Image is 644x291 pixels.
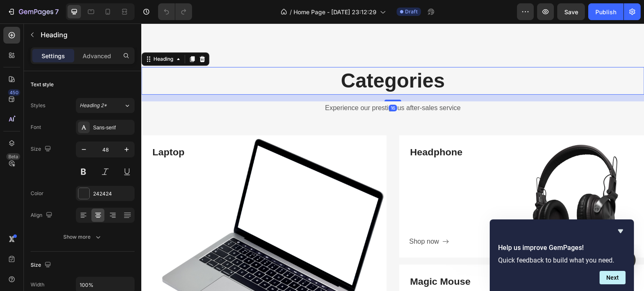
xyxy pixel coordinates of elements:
[42,52,65,60] p: Settings
[76,98,135,113] button: Heading 2*
[31,81,54,88] div: Text style
[63,233,102,241] div: Show more
[269,252,374,265] p: Magic Mouse
[1,79,502,91] p: Experience our prestigious after-sales service
[498,256,626,264] p: Quick feedback to build what you need.
[615,226,626,236] button: Hide survey
[158,3,192,20] div: Undo/Redo
[6,153,20,160] div: Beta
[93,190,132,198] div: 242424
[588,3,623,20] button: Publish
[498,243,626,253] h2: Help us improve GemPages!
[80,102,107,109] span: Heading 2*
[93,124,132,131] div: Sans-serif
[268,212,298,224] div: Shop now
[41,30,131,40] p: Heading
[31,229,135,245] button: Show more
[31,281,44,288] div: Width
[31,102,45,109] div: Styles
[405,8,418,15] span: Draft
[31,144,53,155] div: Size
[498,226,626,284] div: Help us improve GemPages!
[398,252,503,265] p: Keyboard
[595,8,616,16] div: Publish
[268,212,308,224] button: Shop now
[3,3,62,20] button: 7
[55,7,59,17] p: 7
[31,190,44,197] div: Color
[269,123,502,135] p: Headphone
[564,8,578,15] span: Save
[31,260,53,271] div: Size
[247,81,256,88] div: 16
[31,210,54,221] div: Align
[11,123,244,135] p: Laptop
[290,8,292,16] span: /
[557,3,585,20] button: Save
[83,52,111,60] p: Advanced
[141,23,644,291] iframe: Design area
[8,89,20,96] div: 450
[600,271,626,284] button: Next question
[31,124,41,131] div: Font
[293,8,377,16] span: Home Page - [DATE] 23:12:29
